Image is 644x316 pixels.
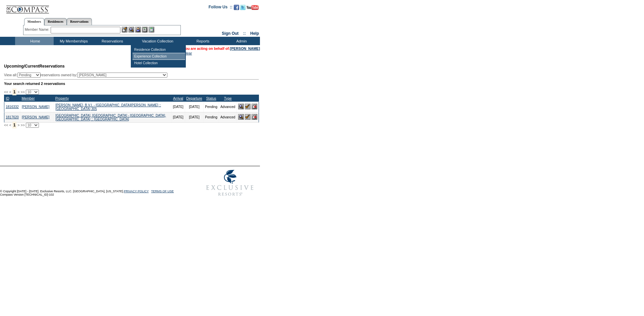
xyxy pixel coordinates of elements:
td: Reservations [92,37,131,45]
td: [DATE] [171,112,185,122]
img: Follow us on Twitter [240,5,246,10]
a: [PERSON_NAME] [22,105,49,109]
a: 1817620 [6,115,19,119]
a: TERMS OF USE [151,190,174,193]
a: [PERSON_NAME] [22,115,49,119]
a: Status [206,96,216,100]
a: Sign Out [222,31,238,36]
span: << [4,90,8,94]
td: Reports [183,37,221,45]
a: PRIVACY POLICY [124,190,149,193]
a: Arrival [173,96,183,100]
img: View Reservation [238,104,244,109]
a: Become our fan on Facebook [234,7,239,11]
td: Admin [221,37,260,45]
a: Member [21,96,35,100]
td: [DATE] [185,102,203,112]
td: [DATE] [185,112,203,122]
a: Help [250,31,259,36]
span: > [17,123,19,127]
td: [DATE] [171,102,185,112]
img: Exclusive Resorts [200,166,260,200]
td: Experience Collection [132,53,185,60]
td: Advanced [219,102,236,112]
span: You are acting on behalf of: [183,46,260,50]
td: Follow Us :: [209,4,232,12]
img: Cancel Reservation [252,104,257,109]
span: < [9,90,11,94]
td: Hotel Collection [132,60,185,66]
img: Confirm Reservation [245,114,251,120]
img: Impersonate [135,27,141,32]
a: 1816332 [6,105,19,109]
span: 1 [12,89,17,95]
div: Member Name: [25,27,51,32]
td: My Memberships [54,37,92,45]
td: Advanced [219,112,236,122]
td: Vacation Collection [131,37,183,45]
a: [GEOGRAPHIC_DATA], [GEOGRAPHIC_DATA] - [GEOGRAPHIC_DATA], [GEOGRAPHIC_DATA] :: [GEOGRAPHIC_DATA] [55,114,166,121]
img: View Reservation [238,114,244,120]
span: 1 [12,122,17,128]
a: Residences [44,18,67,25]
img: Cancel Reservation [252,114,257,120]
div: Your search returned 2 reservations [4,82,259,86]
a: Type [224,96,232,100]
span: Upcoming/Current [4,64,39,69]
a: ID [6,96,9,100]
td: Pending [204,102,219,112]
span: >> [20,90,24,94]
div: View all: reservations owned by: [4,73,170,78]
a: Property [55,96,69,100]
span: :: [243,31,246,36]
img: b_edit.gif [122,27,127,32]
a: Clear [183,51,192,55]
td: Residence Collection [132,46,185,53]
a: Members [24,18,45,25]
span: < [9,123,11,127]
img: Subscribe to our YouTube Channel [247,5,259,10]
img: Confirm Reservation [245,104,251,109]
img: View [128,27,134,32]
span: > [17,90,19,94]
img: Become our fan on Facebook [234,5,239,10]
img: b_calculator.gif [149,27,154,32]
a: Departure [186,96,202,100]
td: Home [15,37,54,45]
img: Reservations [142,27,148,32]
span: Reservations [4,64,65,69]
td: Pending [204,112,219,122]
a: Reservations [67,18,92,25]
a: Follow us on Twitter [240,7,246,11]
a: Subscribe to our YouTube Channel [247,7,259,11]
a: [PERSON_NAME] [230,46,260,50]
span: >> [20,123,24,127]
a: [PERSON_NAME], B.V.I. - [GEOGRAPHIC_DATA][PERSON_NAME] :: [GEOGRAPHIC_DATA] 305 [55,103,161,111]
span: << [4,123,8,127]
